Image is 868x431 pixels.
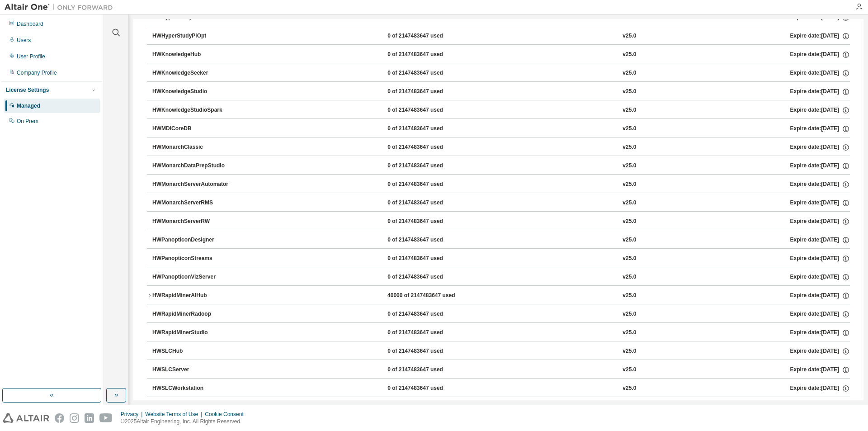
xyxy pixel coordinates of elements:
[152,156,850,176] button: HWMonarchDataPrepStudio0 of 2147483647 usedv25.0Expire date:[DATE]
[152,199,234,207] div: HWMonarchServerRMS
[790,88,850,96] div: Expire date: [DATE]
[152,180,234,189] div: HWMonarchServerAutomator
[623,218,636,226] div: v25.0
[790,218,850,226] div: Expire date: [DATE]
[152,273,234,281] div: HWPanopticonVizServer
[790,69,850,77] div: Expire date: [DATE]
[623,180,636,189] div: v25.0
[790,310,850,318] div: Expire date: [DATE]
[17,102,40,109] div: Managed
[387,347,469,355] div: 0 of 2147483647 used
[3,413,49,423] img: altair_logo.svg
[152,106,234,114] div: HWKnowledgeStudioSpark
[152,347,234,355] div: HWSLCHub
[790,255,850,263] div: Expire date: [DATE]
[623,255,636,263] div: v25.0
[99,413,113,423] img: youtube.svg
[790,32,850,40] div: Expire date: [DATE]
[152,69,234,77] div: HWKnowledgeSeeker
[387,88,469,96] div: 0 of 2147483647 used
[623,125,636,133] div: v25.0
[17,53,45,60] div: User Profile
[623,199,636,207] div: v25.0
[623,106,636,114] div: v25.0
[152,267,850,287] button: HWPanopticonVizServer0 of 2147483647 usedv25.0Expire date:[DATE]
[152,310,234,318] div: HWRapidMinerRadoop
[387,180,469,189] div: 0 of 2147483647 used
[387,255,469,263] div: 0 of 2147483647 used
[790,125,850,133] div: Expire date: [DATE]
[387,273,469,281] div: 0 of 2147483647 used
[623,310,636,318] div: v25.0
[790,384,850,393] div: Expire date: [DATE]
[623,143,636,152] div: v25.0
[205,411,249,418] div: Cookie Consent
[152,304,850,324] button: HWRapidMinerRadoop0 of 2147483647 usedv25.0Expire date:[DATE]
[152,341,850,361] button: HWSLCHub0 of 2147483647 usedv25.0Expire date:[DATE]
[152,26,850,46] button: HWHyperStudyPiOpt0 of 2147483647 usedv25.0Expire date:[DATE]
[152,125,234,133] div: HWMDICoreDB
[790,106,850,114] div: Expire date: [DATE]
[623,32,636,40] div: v25.0
[387,199,469,207] div: 0 of 2147483647 used
[387,310,469,318] div: 0 of 2147483647 used
[623,88,636,96] div: v25.0
[152,32,234,40] div: HWHyperStudyPiOpt
[6,86,49,94] div: License Settings
[17,118,38,125] div: On Prem
[55,413,64,423] img: facebook.svg
[387,143,469,152] div: 0 of 2147483647 used
[790,199,850,207] div: Expire date: [DATE]
[152,379,850,398] button: HWSLCWorkstation0 of 2147483647 usedv25.0Expire date:[DATE]
[152,255,234,263] div: HWPanopticonStreams
[623,162,636,170] div: v25.0
[387,32,469,40] div: 0 of 2147483647 used
[152,119,850,139] button: HWMDICoreDB0 of 2147483647 usedv25.0Expire date:[DATE]
[623,51,636,59] div: v25.0
[17,69,57,76] div: Company Profile
[387,384,469,393] div: 0 of 2147483647 used
[387,162,469,170] div: 0 of 2147483647 used
[121,411,145,418] div: Privacy
[152,366,234,374] div: HWSLCServer
[790,51,850,59] div: Expire date: [DATE]
[152,193,850,213] button: HWMonarchServerRMS0 of 2147483647 usedv25.0Expire date:[DATE]
[152,360,850,380] button: HWSLCServer0 of 2147483647 usedv25.0Expire date:[DATE]
[790,292,850,300] div: Expire date: [DATE]
[387,125,469,133] div: 0 of 2147483647 used
[152,137,850,157] button: HWMonarchClassic0 of 2147483647 usedv25.0Expire date:[DATE]
[17,20,43,28] div: Dashboard
[623,384,636,393] div: v25.0
[152,323,850,343] button: HWRapidMinerStudio0 of 2147483647 usedv25.0Expire date:[DATE]
[152,384,234,393] div: HWSLCWorkstation
[5,3,118,12] img: Altair One
[387,51,469,59] div: 0 of 2147483647 used
[387,106,469,114] div: 0 of 2147483647 used
[152,236,234,244] div: HWPanopticonDesigner
[790,143,850,152] div: Expire date: [DATE]
[790,273,850,281] div: Expire date: [DATE]
[145,411,205,418] div: Website Terms of Use
[152,162,234,170] div: HWMonarchDataPrepStudio
[152,45,850,65] button: HWKnowledgeHub0 of 2147483647 usedv25.0Expire date:[DATE]
[152,100,850,120] button: HWKnowledgeStudioSpark0 of 2147483647 usedv25.0Expire date:[DATE]
[152,292,234,300] div: HWRapidMinerAIHub
[623,273,636,281] div: v25.0
[623,292,636,300] div: v25.0
[152,63,850,83] button: HWKnowledgeSeeker0 of 2147483647 usedv25.0Expire date:[DATE]
[623,347,636,355] div: v25.0
[152,82,850,102] button: HWKnowledgeStudio0 of 2147483647 usedv25.0Expire date:[DATE]
[387,292,469,300] div: 40000 of 2147483647 used
[152,88,234,96] div: HWKnowledgeStudio
[152,212,850,232] button: HWMonarchServerRW0 of 2147483647 usedv25.0Expire date:[DATE]
[152,175,850,194] button: HWMonarchServerAutomator0 of 2147483647 usedv25.0Expire date:[DATE]
[152,249,850,269] button: HWPanopticonStreams0 of 2147483647 usedv25.0Expire date:[DATE]
[152,230,850,250] button: HWPanopticonDesigner0 of 2147483647 usedv25.0Expire date:[DATE]
[85,413,94,423] img: linkedin.svg
[623,69,636,77] div: v25.0
[790,347,850,355] div: Expire date: [DATE]
[790,180,850,189] div: Expire date: [DATE]
[387,366,469,374] div: 0 of 2147483647 used
[387,236,469,244] div: 0 of 2147483647 used
[152,218,234,226] div: HWMonarchServerRW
